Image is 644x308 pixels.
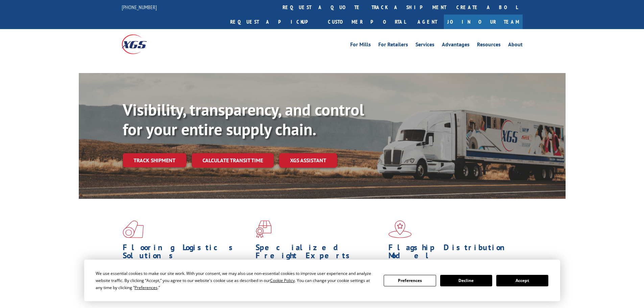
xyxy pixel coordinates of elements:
[123,99,364,140] b: Visibility, transparency, and control for your entire supply chain.
[350,42,371,49] a: For Mills
[388,243,516,263] h1: Flagship Distribution Model
[415,42,434,49] a: Services
[122,4,157,10] a: [PHONE_NUMBER]
[442,42,470,49] a: Advantages
[440,275,492,286] button: Decline
[323,15,411,29] a: Customer Portal
[477,42,501,49] a: Resources
[256,220,271,238] img: xgs-icon-focused-on-flooring-red
[192,153,274,168] a: Calculate transit time
[279,153,337,168] a: XGS ASSISTANT
[84,260,560,301] div: Cookie Consent Prompt
[256,243,383,263] h1: Specialized Freight Experts
[123,153,186,167] a: Track shipment
[123,220,144,238] img: xgs-icon-total-supply-chain-intelligence-red
[96,270,376,291] div: We use essential cookies to make our site work. With your consent, we may also use non-essential ...
[378,42,408,49] a: For Retailers
[135,285,158,290] span: Preferences
[270,278,295,283] span: Cookie Policy
[388,220,412,238] img: xgs-icon-flagship-distribution-model-red
[444,15,523,29] a: Join Our Team
[225,15,323,29] a: Request a pickup
[123,243,251,263] h1: Flooring Logistics Solutions
[496,275,548,286] button: Accept
[508,42,523,49] a: About
[384,275,436,286] button: Preferences
[411,15,444,29] a: Agent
